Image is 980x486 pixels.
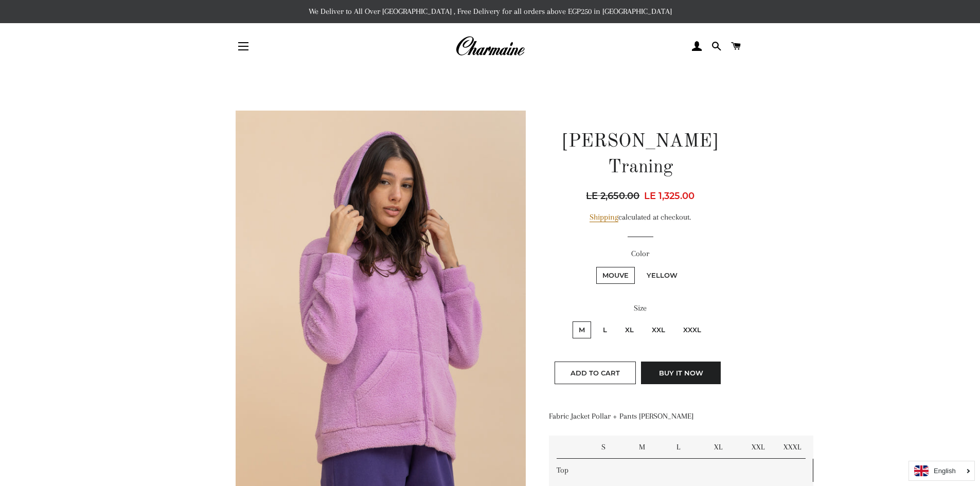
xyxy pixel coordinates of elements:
[631,436,669,459] td: M
[677,321,707,338] label: XXXL
[619,321,640,338] label: XL
[549,410,732,423] p: Fabric Jacket Pollar + Pants [PERSON_NAME]
[549,302,732,315] label: Size
[596,267,635,284] label: Mouve
[706,436,744,459] td: XL
[590,212,618,222] a: Shipping
[549,129,732,181] h1: [PERSON_NAME] Traning
[555,362,636,384] button: Add to Cart
[594,436,631,459] td: S
[549,211,732,224] div: calculated at checkout.
[549,459,593,482] td: Top
[914,465,969,476] a: English
[571,369,620,377] span: Add to Cart
[641,362,721,384] button: Buy it now
[644,190,694,202] span: LE 1,325.00
[549,247,732,260] label: Color
[640,267,684,284] label: Yellow
[455,35,525,58] img: Charmaine Egypt
[573,321,591,338] label: M
[669,436,706,459] td: L
[646,321,671,338] label: XXL
[776,436,813,459] td: XXXL
[934,467,956,474] i: English
[586,189,642,203] span: LE 2,650.00
[597,321,613,338] label: L
[744,436,775,459] td: XXL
